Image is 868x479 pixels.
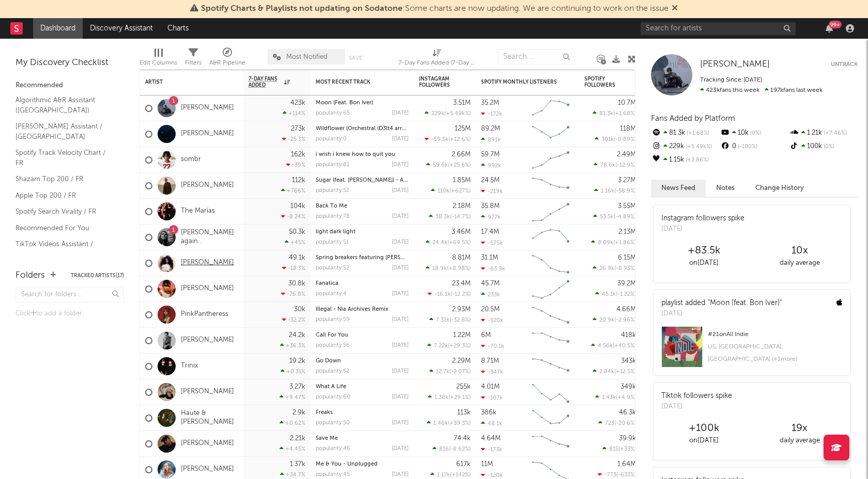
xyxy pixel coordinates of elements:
div: Spring breakers featuring kesha [316,255,409,261]
span: 59.6k [433,163,448,168]
div: 6.15M [618,254,636,261]
div: 89.2M [481,125,500,132]
div: 118M [620,125,636,132]
div: 3.51M [453,100,471,106]
div: Illegal - Nia Archives Remix [316,307,409,312]
span: [PERSON_NAME] [700,60,770,69]
span: +69.5 % [449,240,469,246]
a: light dark light [316,229,355,235]
div: ( ) [425,136,471,142]
div: light dark light [316,229,409,235]
div: ( ) [593,265,636,272]
div: Edit Columns [139,44,177,74]
svg: Chart title [528,225,574,250]
div: Call For You [316,332,409,338]
div: 2.18M [453,203,471,210]
span: +627 % [451,188,469,194]
div: [DATE] [392,214,409,219]
a: Algorithmic A&R Assistant ([GEOGRAPHIC_DATA]) [16,94,114,116]
div: [DATE] [661,402,732,412]
button: Change History [745,180,814,197]
div: ( ) [428,291,471,297]
div: 99 + [829,21,842,28]
div: 0 [720,140,788,153]
span: : Some charts are now updating. We are continuing to work on the issue [201,5,669,13]
a: Fanatica [316,281,338,286]
a: [PERSON_NAME] [181,104,234,113]
div: [DATE] [661,224,745,234]
span: +12.5 % [616,369,634,375]
svg: Chart title [528,250,574,276]
div: 24.5M [481,177,500,184]
a: Moon (Feat. Bon Iver) [316,100,373,106]
a: [PERSON_NAME] [181,465,234,474]
div: on [DATE] [656,257,752,269]
div: popularity: 60 [316,394,350,400]
div: 343k [621,358,636,364]
div: popularity: 78 [316,214,350,219]
div: 19.2k [289,358,305,364]
div: 10 x [752,245,847,257]
div: [DATE] [392,265,409,271]
a: Back To Me [316,203,347,209]
div: 273k [291,125,305,132]
div: ( ) [591,239,636,246]
span: +40.5 % [614,343,634,349]
div: 3.27M [618,177,636,184]
span: 0 % [822,144,834,150]
div: 35.2M [481,100,499,106]
div: 81.3k [651,126,720,140]
div: 39.2M [617,280,636,287]
span: 4.56k [598,343,613,349]
span: 110k [438,188,450,194]
span: 301k [601,137,614,142]
div: ( ) [593,316,636,323]
div: Back To Me [316,203,409,209]
span: +8.98 % [448,266,469,272]
div: 3.46M [452,229,471,235]
div: 992k [481,162,501,169]
div: [DATE] [392,136,409,142]
div: 50.3k [289,229,305,235]
a: i wish i knew how to quit you [316,152,395,157]
span: +29.3 % [450,343,469,349]
div: 45.7M [481,280,500,287]
button: Save [349,55,362,61]
button: 99+ [826,24,833,33]
button: Notes [706,180,745,197]
a: Dashboard [33,18,83,39]
div: [DATE] [392,343,409,348]
span: 1.38k [435,395,448,401]
div: ( ) [595,136,636,142]
span: -0.89 % [615,137,634,142]
div: -8.24 % [281,213,305,220]
span: -2.07 % [451,369,469,375]
span: 7.31k [436,317,450,323]
div: popularity: 52 [316,369,349,374]
div: ( ) [595,291,636,297]
span: 20.9k [599,317,614,323]
div: 891k [481,136,501,143]
span: 229k [431,111,444,117]
div: -18.3 % [282,265,305,272]
div: popularity: 4 [316,291,347,297]
a: PinkPantheress [181,310,228,319]
div: Edit Columns [139,57,177,69]
span: 26.9k [599,266,614,272]
div: -172k [481,110,502,117]
div: 100k [789,140,858,153]
div: Fanatica [316,281,409,286]
div: 418k [621,332,636,339]
a: Save Me [316,436,338,441]
a: Discovery Assistant [83,18,160,39]
a: Haute & [PERSON_NAME] [181,409,238,427]
span: +12.6 % [450,137,469,142]
div: 30k [294,306,305,313]
a: Call For You [316,332,348,338]
div: Wildflower (Orchestral (D3lt4 arrang.) [316,126,409,132]
div: [DATE] [392,394,409,400]
button: Tracked Artists(17) [71,273,124,278]
svg: Chart title [528,379,574,405]
div: popularity: 52 [316,188,349,194]
div: 2.13M [618,229,636,235]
